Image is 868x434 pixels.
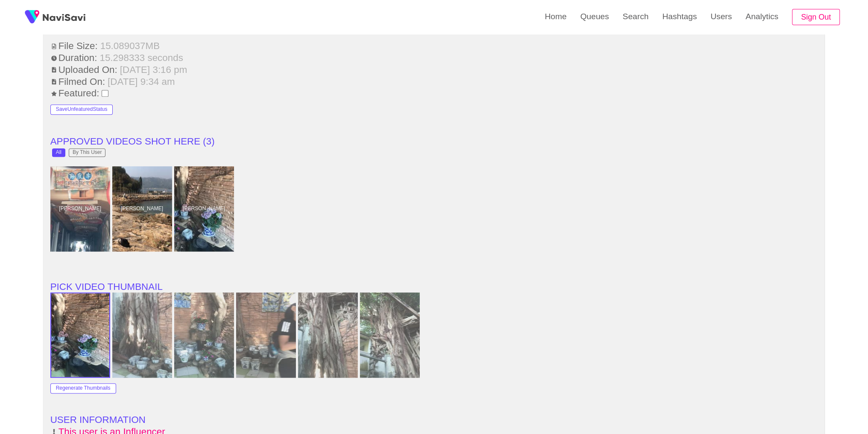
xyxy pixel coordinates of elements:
div: By This User [73,150,102,156]
img: Peng Chau thumbnail 1 [51,293,109,377]
img: fireSpot [43,13,85,21]
img: fireSpot [21,6,43,28]
img: Peng Chau thumbnail 2 [112,292,172,378]
a: [PERSON_NAME]Peng Chau [112,166,174,252]
a: [PERSON_NAME]Peng Chau [174,166,236,252]
img: Peng Chau thumbnail 3 [174,292,234,378]
li: APPROVED VIDEOS SHOT HERE ( 3 ) [50,136,818,147]
div: All [56,150,61,156]
button: SaveUnfeaturedStatus [50,104,113,115]
button: Sign Out [792,9,840,26]
span: Featured: [50,88,100,99]
li: PICK VIDEO THUMBNAIL [50,281,818,292]
li: USER INFORMATION [50,414,818,425]
span: Duration: [50,52,98,64]
button: Regenerate Thumbnails [50,383,116,393]
a: [PERSON_NAME]Peng Chau [50,166,112,252]
img: Peng Chau thumbnail 4 [236,292,296,378]
span: Uploaded On: [50,64,118,75]
span: [DATE] 9:34 am [107,76,176,87]
span: 15.089037 MB [99,41,161,52]
span: [DATE] 3:16 pm [119,64,188,75]
span: 15.298333 seconds [99,52,184,64]
img: Peng Chau thumbnail 5 [298,292,358,378]
span: Filmed On: [50,76,106,87]
span: File Size: [50,41,99,52]
img: Peng Chau thumbnail 6 [360,292,420,378]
